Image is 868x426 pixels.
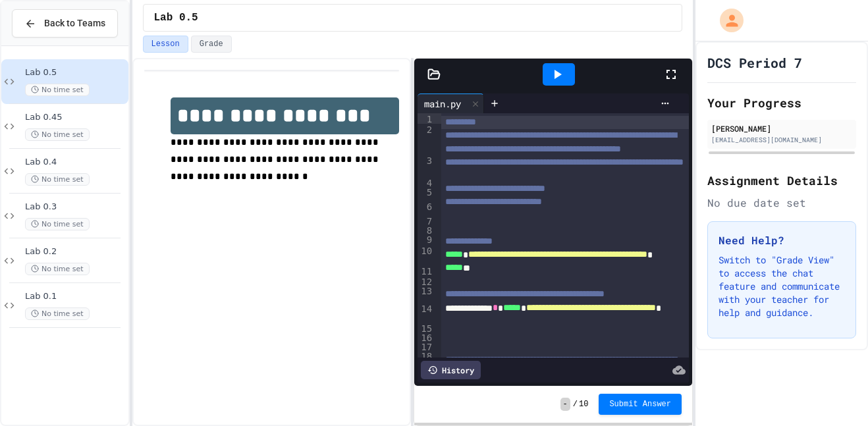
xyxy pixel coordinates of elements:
[706,5,747,36] div: My Account
[418,276,434,285] div: 12
[418,155,434,176] div: 3
[560,398,570,411] span: -
[25,67,126,78] span: Lab 0.5
[418,323,434,332] div: 15
[418,285,434,303] div: 13
[609,399,671,410] span: Submit Answer
[418,341,434,350] div: 17
[418,245,434,265] div: 10
[25,128,90,141] span: No time set
[573,399,578,410] span: /
[44,16,105,30] span: Back to Teams
[25,112,126,123] span: Lab 0.45
[418,97,468,111] div: main.py
[418,186,434,201] div: 5
[418,113,434,124] div: 1
[25,263,90,275] span: No time set
[25,291,126,302] span: Lab 0.1
[707,53,802,72] h1: DCS Period 7
[579,399,588,410] span: 10
[719,253,845,319] p: Switch to "Grade View" to access the chat feature and communicate with your teacher for help and ...
[418,332,434,341] div: 16
[418,303,434,323] div: 14
[418,225,434,234] div: 8
[418,177,434,186] div: 4
[25,307,90,320] span: No time set
[707,195,856,211] div: No due date set
[599,394,682,415] button: Submit Answer
[719,232,845,248] h3: Need Help?
[191,36,232,53] button: Grade
[418,234,434,246] div: 9
[25,84,90,96] span: No time set
[25,218,90,230] span: No time set
[711,122,852,134] div: [PERSON_NAME]
[154,10,198,26] span: Lab 0.5
[25,246,126,257] span: Lab 0.2
[418,265,434,276] div: 11
[421,361,481,379] div: History
[418,93,484,113] div: main.py
[418,124,434,155] div: 2
[711,135,852,145] div: [EMAIL_ADDRESS][DOMAIN_NAME]
[143,36,188,53] button: Lesson
[25,201,126,213] span: Lab 0.3
[418,215,434,225] div: 7
[707,93,856,112] h2: Your Progress
[418,350,434,380] div: 18
[707,171,856,190] h2: Assignment Details
[418,201,434,215] div: 6
[25,173,90,186] span: No time set
[12,9,118,38] button: Back to Teams
[25,157,126,168] span: Lab 0.4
